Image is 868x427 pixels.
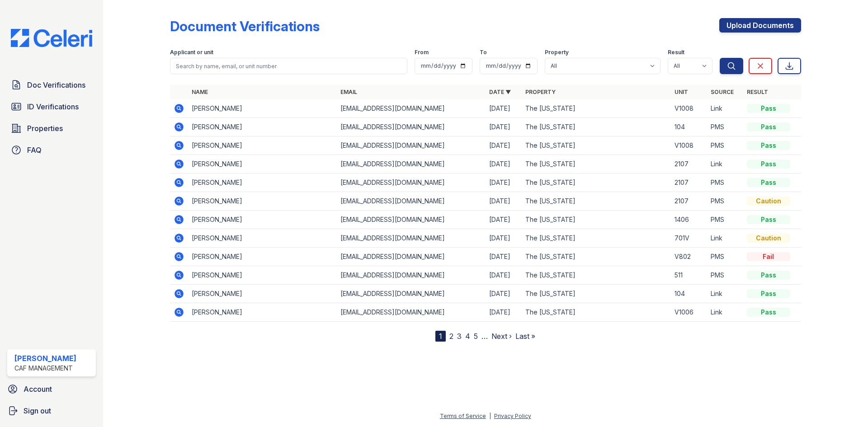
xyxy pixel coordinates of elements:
td: [EMAIL_ADDRESS][DOMAIN_NAME] [337,266,486,285]
label: Result [668,49,684,56]
label: To [480,49,487,56]
td: The [US_STATE] [522,229,670,248]
a: Name [192,89,208,95]
a: Source [711,89,734,95]
div: Pass [747,308,790,317]
td: [PERSON_NAME] [188,248,337,266]
td: [EMAIL_ADDRESS][DOMAIN_NAME] [337,248,486,266]
td: [PERSON_NAME] [188,155,337,174]
td: [DATE] [486,266,522,285]
td: Link [707,285,743,303]
td: [EMAIL_ADDRESS][DOMAIN_NAME] [337,285,486,303]
div: Pass [747,215,790,224]
input: Search by name, email, or unit number [170,58,407,74]
td: The [US_STATE] [522,174,670,192]
td: [PERSON_NAME] [188,192,337,211]
div: Pass [747,178,790,187]
td: PMS [707,192,743,211]
td: [PERSON_NAME] [188,285,337,303]
td: [PERSON_NAME] [188,136,337,155]
td: The [US_STATE] [522,266,670,285]
td: V1008 [671,136,707,155]
td: [EMAIL_ADDRESS][DOMAIN_NAME] [337,99,486,118]
a: Account [4,380,99,398]
span: Account [24,384,52,394]
span: … [481,331,488,342]
td: PMS [707,248,743,266]
td: [DATE] [486,174,522,192]
td: PMS [707,174,743,192]
span: ID Verifications [27,101,79,112]
div: Document Verifications [170,18,320,34]
a: Doc Verifications [7,76,96,94]
span: FAQ [27,145,42,155]
td: [PERSON_NAME] [188,174,337,192]
td: PMS [707,211,743,229]
a: Upload Documents [719,18,801,33]
div: Pass [747,141,790,150]
div: CAF Management [14,364,76,373]
div: Pass [747,122,790,131]
td: [PERSON_NAME] [188,99,337,118]
td: [EMAIL_ADDRESS][DOMAIN_NAME] [337,229,486,248]
td: Link [707,303,743,322]
img: CE_Logo_Blue-a8612792a0a2168367f1c8372b55b34899dd931a85d93a1a3d3e32e68fde9ad4.png [4,29,99,47]
a: 4 [465,332,470,341]
a: 5 [474,332,478,341]
td: [DATE] [486,229,522,248]
a: Email [340,89,357,95]
td: 1406 [671,211,707,229]
a: Privacy Policy [494,413,531,419]
td: [PERSON_NAME] [188,118,337,136]
td: PMS [707,266,743,285]
a: Sign out [4,402,99,420]
div: 1 [435,331,446,342]
td: 511 [671,266,707,285]
a: 2 [449,332,453,341]
td: [PERSON_NAME] [188,303,337,322]
a: Result [747,89,768,95]
td: The [US_STATE] [522,99,670,118]
td: [DATE] [486,285,522,303]
td: Link [707,99,743,118]
td: [DATE] [486,192,522,211]
td: [EMAIL_ADDRESS][DOMAIN_NAME] [337,118,486,136]
span: Properties [27,123,63,134]
div: Pass [747,160,790,169]
td: The [US_STATE] [522,155,670,174]
a: Next › [491,332,512,341]
div: Pass [747,104,790,113]
td: 2107 [671,155,707,174]
label: Property [545,49,569,56]
td: 2107 [671,174,707,192]
td: [DATE] [486,303,522,322]
td: [PERSON_NAME] [188,211,337,229]
label: From [415,49,429,56]
span: Doc Verifications [27,80,85,90]
td: [DATE] [486,211,522,229]
td: [DATE] [486,248,522,266]
td: The [US_STATE] [522,248,670,266]
td: The [US_STATE] [522,136,670,155]
a: Terms of Service [440,413,486,419]
td: [EMAIL_ADDRESS][DOMAIN_NAME] [337,136,486,155]
div: Pass [747,289,790,298]
div: Fail [747,252,790,261]
a: Property [525,89,556,95]
td: [EMAIL_ADDRESS][DOMAIN_NAME] [337,211,486,229]
td: [EMAIL_ADDRESS][DOMAIN_NAME] [337,303,486,322]
td: [DATE] [486,99,522,118]
a: Unit [675,89,688,95]
td: [DATE] [486,118,522,136]
td: [EMAIL_ADDRESS][DOMAIN_NAME] [337,155,486,174]
td: The [US_STATE] [522,303,670,322]
a: Properties [7,119,96,137]
td: [DATE] [486,136,522,155]
td: 701V [671,229,707,248]
a: 3 [457,332,462,341]
div: | [489,413,491,419]
a: Date ▼ [489,89,511,95]
a: Last » [515,332,535,341]
td: PMS [707,136,743,155]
